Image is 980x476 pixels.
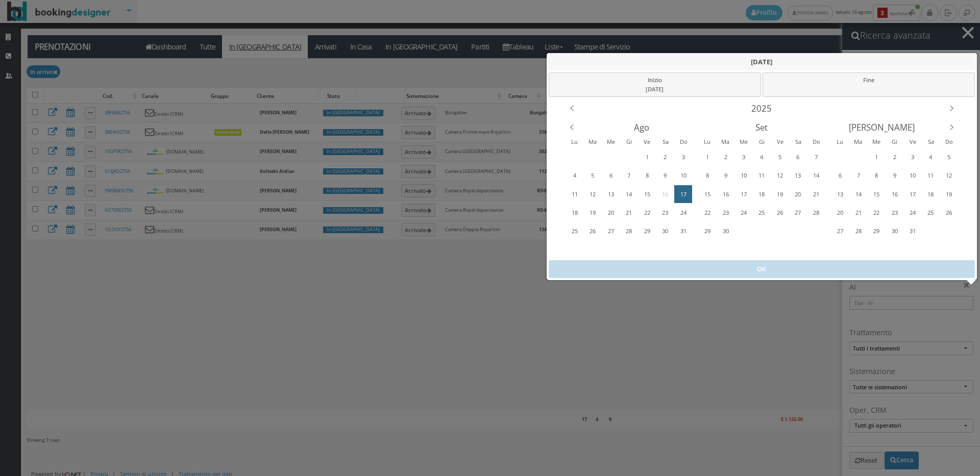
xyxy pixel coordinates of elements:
div: Lunedì, Ottobre 6 [831,167,849,185]
div: 1 [700,149,716,165]
div: 18 [567,205,583,221]
div: Venerdì, Settembre 5 [639,241,656,259]
div: Mercoledì, Ottobre 8 [868,167,885,185]
div: Previous Year [562,99,581,118]
div: 11 [567,186,583,203]
div: Mercoledì, Settembre 3 [735,148,752,166]
div: Sabato, Ottobre 25 [922,204,939,221]
div: 26 [585,223,601,239]
div: 19 [772,186,788,203]
div: Venerdì [638,137,656,147]
div: Martedì [717,137,735,147]
div: 23 [657,205,673,221]
div: 17 [675,186,691,203]
div: 17 [905,186,921,203]
div: 24 [675,205,691,221]
div: 9 [718,167,733,184]
div: Martedì, Ottobre 7 [717,241,734,259]
div: 12 [941,167,957,184]
div: 31 [675,223,691,239]
div: Previous Month [562,118,581,137]
div: 22 [869,205,885,221]
div: Mercoledì [734,137,753,147]
div: Mercoledì, Ottobre 1 [735,222,752,240]
div: Giovedì, Ottobre 2 [753,222,770,240]
div: Martedì, Ottobre 14 [850,185,867,203]
div: Martedì, Agosto 26 [584,222,601,240]
div: Venerdì, Settembre 26 [771,204,789,221]
div: Sabato [922,137,940,147]
div: Mercoledì [602,137,620,147]
div: 30 [657,223,673,239]
div: Lunedì, Agosto 18 [566,204,583,221]
div: 21 [621,205,637,221]
div: 4 [567,167,583,184]
div: Sabato, Settembre 6 [656,241,674,259]
div: 29 [700,223,716,239]
div: Lunedì, Settembre 29 [699,222,716,240]
div: Giovedì, Ottobre 16 [886,185,903,203]
div: Venerdì, Settembre 12 [771,167,789,185]
div: 26 [772,205,788,221]
div: 24 [905,205,921,221]
div: 2025 [581,99,942,118]
div: 13 [832,186,848,203]
div: 31 [905,223,921,239]
div: Giovedì, Luglio 31 [620,148,638,166]
div: Sabato, Novembre 8 [922,241,939,259]
div: Giovedì, Settembre 25 [753,204,770,221]
div: 30 [887,223,902,239]
div: Venerdì [771,137,789,147]
div: Sabato, Settembre 20 [789,185,806,203]
div: Sabato [656,137,675,147]
div: Lunedì, Ottobre 13 [831,185,849,203]
div: Martedì, Ottobre 28 [850,222,867,240]
div: Sabato, Ottobre 18 [922,185,939,203]
div: Sabato, Settembre 27 [789,204,806,221]
div: Lunedì, Ottobre 6 [699,241,716,259]
div: 30 [718,223,733,239]
div: Venerdì, Settembre 19 [771,185,789,203]
div: 8 [700,167,716,184]
div: Sabato, Agosto 2 [656,148,674,166]
div: Martedì, Agosto 19 [584,204,601,221]
div: Mercoledì, Settembre 3 [602,241,620,259]
div: Mercoledì, Ottobre 15 [868,185,885,203]
div: Lunedì, Novembre 3 [831,241,849,259]
div: [DATE] [547,53,977,70]
div: Martedì [849,137,868,147]
div: 20 [832,205,848,221]
div: Martedì, Settembre 2 [584,241,601,259]
div: 25 [754,205,770,221]
div: 11 [754,167,770,184]
div: Mercoledì, Settembre 24 [735,204,752,221]
div: Domenica, Ottobre 5 [807,222,825,240]
div: Venerdì, Agosto 1 [639,148,656,166]
div: 21 [808,186,824,203]
div: 4 [923,149,939,165]
div: Venerdì, Agosto 29 [639,222,656,240]
div: Giovedì, Agosto 28 [620,222,638,240]
div: Sabato, Ottobre 4 [922,148,939,166]
div: 18 [923,186,939,203]
div: 16 [887,186,902,203]
div: 27 [603,223,619,239]
div: 26 [941,205,957,221]
div: 7 [850,167,866,184]
div: 13 [790,167,806,184]
div: 15 [869,186,885,203]
div: Lunedì, Settembre 1 [699,148,716,166]
div: Lunedì [566,137,584,147]
div: Domenica [807,137,825,147]
div: Domenica, Settembre 28 [807,204,825,221]
div: Venerdì, Novembre 7 [904,241,921,259]
div: Lunedì, Settembre 1 [566,241,583,259]
div: Sabato, Settembre 6 [789,148,806,166]
div: Settembre [702,118,822,137]
div: Lunedì, Agosto 4 [566,167,583,185]
div: Mercoledì, Ottobre 1 [868,148,885,166]
div: Lunedì, Agosto 11 [566,185,583,203]
div: Martedì, Novembre 4 [850,241,867,259]
div: Venerdì, Ottobre 17 [904,185,921,203]
div: Lunedì, Settembre 8 [699,167,716,185]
